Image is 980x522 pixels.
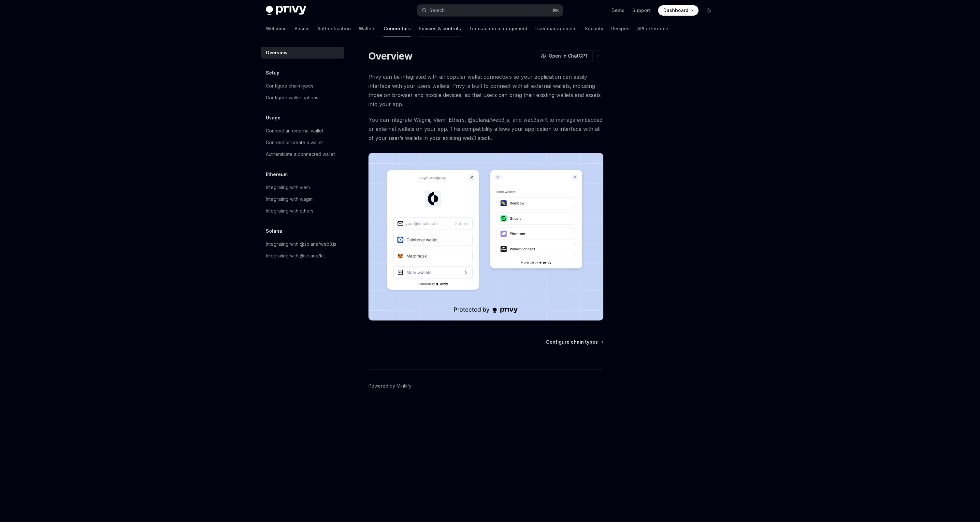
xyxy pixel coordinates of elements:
div: Integrating with @solana/kit [266,252,325,260]
h5: Setup [266,69,280,77]
a: Connect an external wallet [261,125,344,137]
h5: Usage [266,114,281,122]
div: Configure wallet options [266,94,318,102]
div: Search... [429,7,448,14]
a: Overview [261,47,344,59]
button: Search...⌘K [417,5,563,16]
a: Integrating with @solana/kit [261,250,344,262]
div: Configure chain types [266,82,313,90]
div: Integrating with viem [266,184,310,191]
div: Authenticate a connected wallet [266,150,335,158]
div: Connect or create a wallet [266,139,323,146]
a: Connect or create a wallet [261,137,344,148]
a: Powered by Mintlify [368,383,411,389]
span: You can integrate Wagmi, Viem, Ethers, @solana/web3.js, and web3swift to manage embedded or exter... [368,115,603,143]
div: Connect an external wallet [266,127,323,135]
a: Policies & controls [419,21,461,36]
span: Open in ChatGPT [549,53,588,59]
span: Configure chain types [546,339,598,345]
a: Configure chain types [546,339,603,345]
span: Privy can be integrated with all popular wallet connectors so your application can easily interfa... [368,72,603,109]
a: Wallets [359,21,376,36]
div: Overview [266,49,288,57]
span: Dashboard [663,7,688,14]
a: Welcome [266,21,287,36]
button: Toggle dark mode [704,5,714,16]
a: API reference [637,21,668,36]
a: Integrating with ethers [261,205,344,217]
a: Support [632,7,650,14]
a: Authentication [317,21,351,36]
a: Transaction management [469,21,527,36]
a: Authenticate a connected wallet [261,148,344,160]
a: Integrating with @solana/web3.js [261,238,344,250]
a: Integrating with viem [261,182,344,193]
a: Integrating with wagmi [261,193,344,205]
div: Integrating with ethers [266,207,313,215]
a: Basics [295,21,310,36]
a: Configure wallet options [261,92,344,103]
div: Integrating with @solana/web3.js [266,240,336,248]
a: Demo [612,7,625,14]
a: Recipes [611,21,629,36]
a: Dashboard [658,5,699,16]
h5: Solana [266,227,282,235]
a: Security [585,21,603,36]
a: Connectors [383,21,411,36]
a: Configure chain types [261,80,344,92]
div: Integrating with wagmi [266,195,313,203]
img: Connectors3 [368,153,603,321]
h1: Overview [368,50,412,62]
span: ⌘ K [552,8,559,13]
img: dark logo [266,6,306,15]
a: User management [535,21,577,36]
h5: Ethereum [266,171,288,178]
button: Open in ChatGPT [537,50,592,62]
